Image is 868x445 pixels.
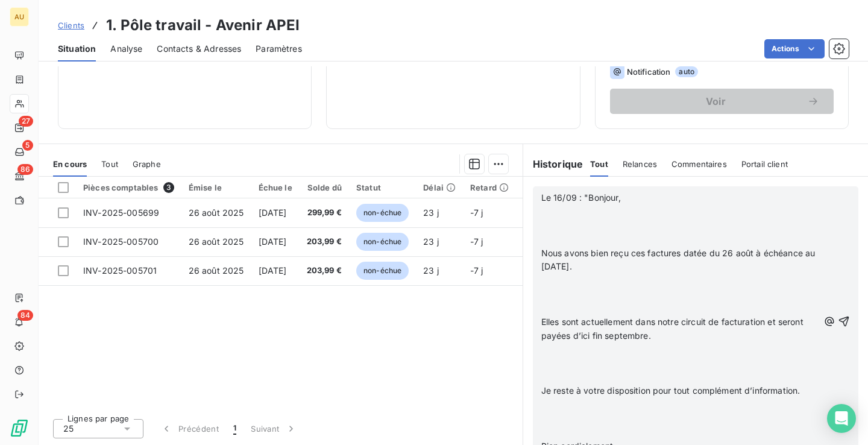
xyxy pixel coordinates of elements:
[423,265,439,276] span: 23 j
[19,116,33,127] span: 27
[189,207,244,218] span: 26 août 2025
[470,183,509,192] div: Retard
[53,159,87,169] span: En cours
[741,159,788,169] span: Portail client
[189,236,244,247] span: 26 août 2025
[356,233,409,251] span: non-échue
[541,385,800,396] span: Je reste à votre disposition pour tout complément d’information.
[244,416,304,441] button: Suivant
[133,159,161,169] span: Graphe
[307,236,342,248] span: 203,99 €
[58,19,84,31] a: Clients
[307,183,342,192] div: Solde dû
[470,236,483,247] span: -7 j
[259,265,287,276] span: [DATE]
[356,204,409,222] span: non-échue
[675,66,698,77] span: auto
[163,182,174,193] span: 3
[83,236,159,247] span: INV-2025-005700
[226,416,244,441] button: 1
[307,265,342,277] span: 203,99 €
[101,159,118,169] span: Tout
[157,43,241,55] span: Contacts & Adresses
[764,39,825,58] button: Actions
[827,404,856,433] div: Open Intercom Messenger
[356,183,409,192] div: Statut
[624,96,807,106] span: Voir
[671,159,727,169] span: Commentaires
[423,236,439,247] span: 23 j
[83,265,157,276] span: INV-2025-005701
[541,317,806,341] span: Elles sont actuellement dans notre circuit de facturation et seront payées d’ici fin septembre.
[106,14,300,36] h3: 1. Pôle travail - Avenir APEI
[17,164,33,175] span: 86
[541,192,621,203] span: Le 16/09 : "Bonjour,
[63,423,74,435] span: 25
[523,157,583,171] h6: Historique
[153,416,226,441] button: Précédent
[189,265,244,276] span: 26 août 2025
[233,423,236,435] span: 1
[17,310,33,321] span: 84
[189,183,244,192] div: Émise le
[83,207,159,218] span: INV-2025-005699
[22,140,33,151] span: 5
[423,183,456,192] div: Délai
[307,207,342,219] span: 299,99 €
[58,21,84,30] span: Clients
[259,207,287,218] span: [DATE]
[110,43,142,55] span: Analyse
[470,207,483,218] span: -7 j
[590,159,608,169] span: Tout
[256,43,302,55] span: Paramètres
[623,159,657,169] span: Relances
[10,7,29,27] div: AU
[83,182,174,193] div: Pièces comptables
[627,67,671,77] span: Notification
[259,183,292,192] div: Échue le
[470,265,483,276] span: -7 j
[259,236,287,247] span: [DATE]
[541,248,818,272] span: Nous avons bien reçu ces factures datée du 26 août à échéance au [DATE].
[610,89,834,114] button: Voir
[356,262,409,280] span: non-échue
[10,418,29,438] img: Logo LeanPay
[58,43,96,55] span: Situation
[423,207,439,218] span: 23 j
